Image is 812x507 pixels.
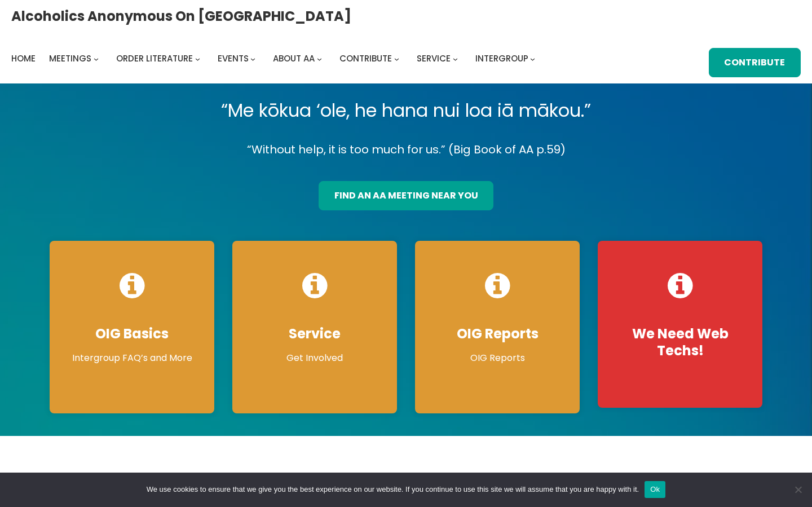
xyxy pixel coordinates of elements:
[116,52,193,64] span: Order Literature
[41,95,771,126] p: “Me kōkua ‘ole, he hana nui loa iā mākou.”
[147,484,639,495] span: We use cookies to ensure that we give you the best experience on our website. If you continue to ...
[317,56,322,61] button: About AA submenu
[609,325,751,359] h4: We Need Web Techs!
[11,4,351,28] a: Alcoholics Anonymous on [GEOGRAPHIC_DATA]
[61,325,203,342] h4: OIG Basics
[11,51,539,67] nav: Intergroup
[339,51,392,67] a: Contribute
[11,52,36,64] span: Home
[645,481,665,498] button: Ok
[49,52,91,64] span: Meetings
[426,325,568,342] h4: OIG Reports
[273,52,315,64] span: About AA
[11,51,36,67] a: Home
[273,51,315,67] a: About AA
[61,351,203,365] p: Intergroup FAQ’s and More
[394,56,399,61] button: Contribute submenu
[530,56,535,61] button: Intergroup submenu
[426,351,568,365] p: OIG Reports
[709,48,801,77] a: Contribute
[41,140,771,160] p: “Without help, it is too much for us.” (Big Book of AA p.59)
[49,51,91,67] a: Meetings
[417,52,451,64] span: Service
[453,56,458,61] button: Service submenu
[94,56,99,61] button: Meetings submenu
[195,56,200,61] button: Order Literature submenu
[218,51,249,67] a: Events
[792,484,804,495] span: No
[475,51,528,67] a: Intergroup
[417,51,451,67] a: Service
[250,56,255,61] button: Events submenu
[244,351,386,365] p: Get Involved
[244,325,386,342] h4: Service
[475,52,528,64] span: Intergroup
[339,52,392,64] span: Contribute
[319,181,493,210] a: find an aa meeting near you
[218,52,249,64] span: Events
